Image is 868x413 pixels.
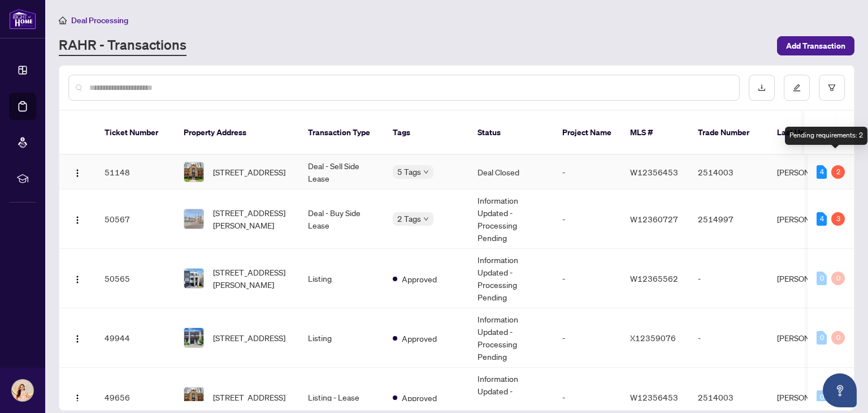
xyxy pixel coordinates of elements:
div: 0 [831,331,845,345]
img: thumbnail-img [184,328,203,347]
span: [STREET_ADDRESS][PERSON_NAME] [213,206,290,231]
td: Information Updated - Processing Pending [468,308,553,368]
button: Add Transaction [777,36,854,55]
span: Approved [402,332,437,345]
span: W12360727 [630,214,678,224]
img: Logo [73,334,82,343]
span: 5 Tags [397,165,421,178]
span: X12359076 [630,333,676,343]
th: Tags [384,111,468,155]
div: Pending requirements: 2 [785,127,867,145]
span: W12356453 [630,392,678,402]
span: download [758,84,766,92]
td: Deal - Buy Side Lease [299,190,384,249]
img: thumbnail-img [184,388,203,407]
td: Information Updated - Processing Pending [468,249,553,308]
img: Logo [73,275,82,284]
td: - [689,249,768,308]
img: thumbnail-img [184,209,203,229]
button: Logo [68,210,86,228]
span: [STREET_ADDRESS] [213,391,285,403]
td: - [553,190,621,249]
span: Add Transaction [786,37,845,55]
span: home [59,16,67,24]
img: Profile Icon [12,380,33,401]
span: down [423,169,429,175]
div: 0 [831,272,845,285]
span: down [423,216,429,222]
td: Deal Closed [468,155,553,190]
img: Logo [73,169,82,178]
td: Listing [299,308,384,368]
td: [PERSON_NAME] [768,155,853,190]
button: edit [784,75,810,101]
div: 0 [817,272,827,285]
td: 2514997 [689,190,768,249]
button: Logo [68,163,86,181]
div: 0 [817,331,827,345]
th: Transaction Type [299,111,384,155]
img: Logo [73,216,82,225]
span: filter [828,84,836,92]
td: 50565 [96,249,175,308]
span: Approved [402,392,437,404]
span: W12365562 [630,273,678,283]
span: Approved [402,273,437,285]
td: - [553,308,621,368]
th: Project Name [553,111,621,155]
div: 4 [817,212,827,226]
img: thumbnail-img [184,162,203,182]
button: download [749,75,775,101]
img: logo [9,8,36,29]
td: - [553,155,621,190]
th: Trade Number [689,111,768,155]
button: Logo [68,329,86,347]
td: Deal - Sell Side Lease [299,155,384,190]
button: Logo [68,269,86,287]
button: filter [819,75,845,101]
span: W12356453 [630,167,678,177]
img: thumbnail-img [184,269,203,288]
td: [PERSON_NAME] [768,190,853,249]
td: 49944 [96,308,175,368]
th: Ticket Number [96,111,175,155]
td: Listing [299,249,384,308]
span: [STREET_ADDRESS][PERSON_NAME] [213,266,290,291]
div: 3 [831,212,845,226]
img: Logo [73,394,82,403]
span: [STREET_ADDRESS] [213,332,285,344]
td: - [689,308,768,368]
button: Open asap [823,373,857,407]
div: 2 [831,165,845,179]
td: 2514003 [689,155,768,190]
th: MLS # [621,111,689,155]
td: Information Updated - Processing Pending [468,190,553,249]
td: 50567 [96,190,175,249]
div: 4 [817,165,827,179]
th: Status [468,111,553,155]
span: edit [793,84,801,92]
div: 0 [817,390,827,404]
td: - [553,249,621,308]
button: Logo [68,388,86,406]
td: 51148 [96,155,175,190]
span: [STREET_ADDRESS] [213,166,285,178]
span: 2 Tags [397,212,421,225]
th: Last Updated By [768,111,853,155]
td: [PERSON_NAME] [768,308,853,368]
span: Deal Processing [71,15,128,25]
th: Property Address [175,111,299,155]
a: RAHR - Transactions [59,36,186,56]
td: [PERSON_NAME] [768,249,853,308]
